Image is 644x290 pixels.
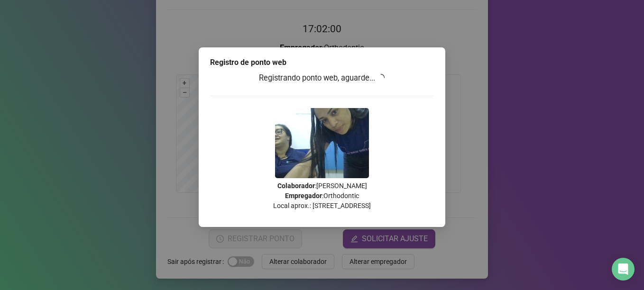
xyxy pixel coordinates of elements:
img: 2Q== [275,108,369,178]
span: loading [376,72,386,83]
strong: Colaborador [277,182,315,190]
p: : [PERSON_NAME] : Orthodontic Local aprox.: [STREET_ADDRESS] [210,181,434,211]
div: Open Intercom Messenger [612,258,635,281]
div: Registro de ponto web [210,57,434,68]
strong: Empregador [285,192,322,199]
h3: Registrando ponto web, aguarde... [210,72,434,84]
